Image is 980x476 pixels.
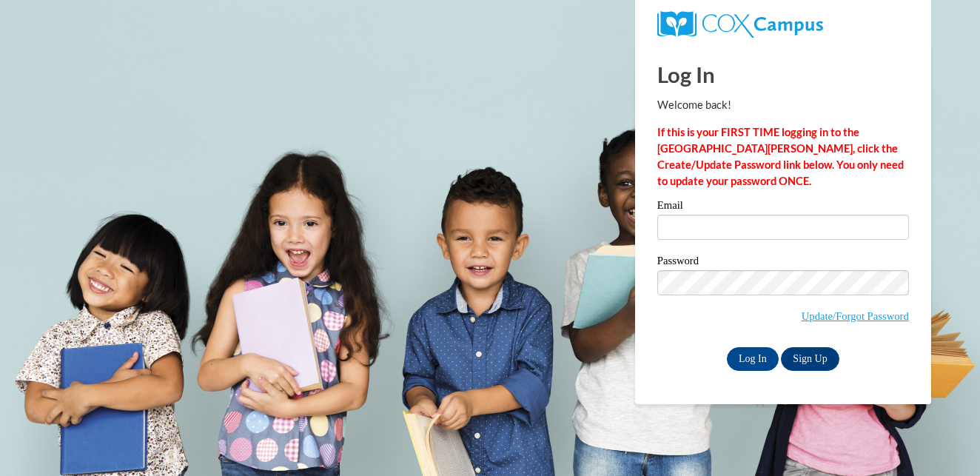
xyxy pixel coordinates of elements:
input: Log In [727,347,779,371]
strong: If this is your FIRST TIME logging in to the [GEOGRAPHIC_DATA][PERSON_NAME], click the Create/Upd... [657,126,904,187]
label: Email [657,200,909,215]
a: Update/Forgot Password [802,310,909,322]
label: Password [657,255,909,270]
p: Welcome back! [657,97,909,113]
img: COX Campus [657,11,823,38]
h1: Log In [657,59,909,90]
a: Sign Up [781,347,839,371]
a: COX Campus [657,11,909,38]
